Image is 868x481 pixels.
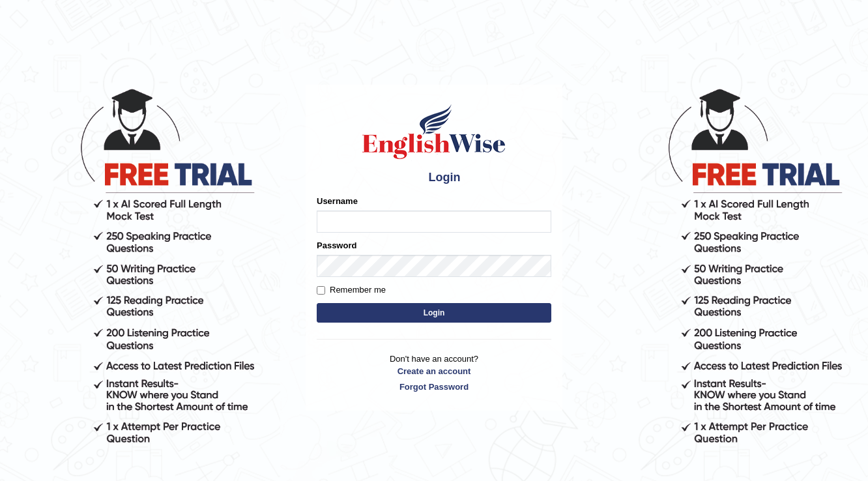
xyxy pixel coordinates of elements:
img: Logo of English Wise sign in for intelligent practice with AI [360,102,508,161]
a: Forgot Password [317,381,551,393]
label: Username [317,195,358,207]
a: Create an account [317,365,551,377]
button: Login [317,303,551,323]
input: Remember me [317,286,325,295]
h4: Login [317,168,551,188]
label: Password [317,239,356,252]
p: Don't have an account? [317,353,551,393]
label: Remember me [317,284,386,297]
